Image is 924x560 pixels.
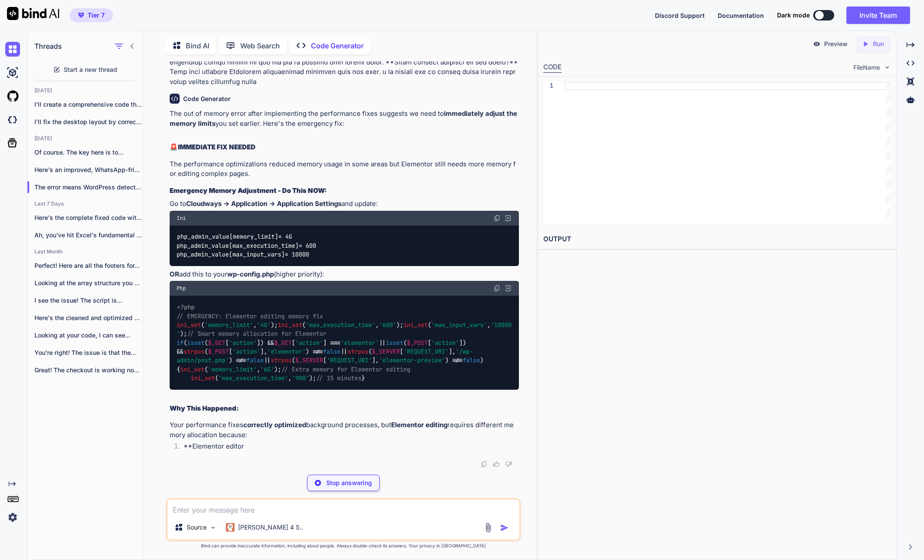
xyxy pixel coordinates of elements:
[205,321,253,329] span: 'memory_limit'
[34,118,143,126] p: I'll fix the desktop layout by correcting...
[386,339,403,347] span: isset
[187,330,327,338] span: // Smart memory allocation for Elementor
[543,82,553,90] div: 1
[718,12,764,19] span: Documentation
[209,524,217,531] img: Pick Models
[186,199,341,208] strong: Cloudways → Application → Application Settings
[873,40,884,48] p: Run
[208,339,225,347] span: $_GET
[543,62,562,73] div: CODE
[481,461,488,468] img: copy
[403,321,428,329] span: ini_set
[5,65,20,80] img: ai-studio
[281,365,410,373] span: // Extra memory for Elementor editing
[372,347,400,355] span: $_SERVER
[229,251,285,259] span: [max_input_vars]
[177,321,511,337] span: '10000'
[295,339,323,347] span: 'action'
[379,321,396,329] span: '600'
[177,339,184,347] span: if
[463,357,480,364] span: false
[34,261,143,270] p: Perfect! Here are all the footers for...
[64,65,117,74] span: Start a new thread
[191,374,215,382] span: ini_set
[494,285,501,292] img: copy
[718,11,764,20] button: Documentation
[538,229,896,250] h2: OUTPUT
[853,63,880,72] span: FileName
[208,365,257,373] span: 'memory_limit'
[246,357,264,364] span: false
[34,100,143,109] p: I'll create a comprehensive code that finds...
[278,321,302,329] span: ini_set
[323,347,341,355] span: false
[504,214,512,222] img: Open in Browser
[316,374,361,382] span: // 15 minutes
[483,523,493,533] img: attachment
[379,357,445,364] span: 'elementor-preview'
[655,11,705,20] button: Discord Support
[34,231,143,240] p: Ah, you've hit Excel's fundamental row/column limits!...
[34,366,143,374] p: Great! The checkout is working now. To...
[187,523,207,532] p: Source
[34,41,62,51] h1: Threads
[166,543,521,549] p: Bind can provide inaccurate information, including about people. Always double-check its answers....
[824,40,848,48] p: Preview
[494,215,501,222] img: copy
[327,357,372,364] span: 'REQUEST_URI'
[170,186,327,195] strong: Emergency Memory Adjustment - Do This NOW:
[34,213,143,222] p: Here's the complete fixed code with the...
[292,374,309,382] span: '900'
[27,248,143,255] h2: Last Month
[34,183,143,192] p: The error means WordPress detected a potential...
[260,365,274,373] span: '6G'
[431,339,459,347] span: 'action'
[238,523,303,532] p: [PERSON_NAME] 4 S..
[431,321,487,329] span: 'max_input_vars'
[306,321,375,329] span: 'max_execution_time'
[341,339,379,347] span: 'elementor'
[655,12,705,19] span: Discord Support
[78,13,84,18] img: premium
[257,321,271,329] span: '4G'
[183,94,231,103] h6: Code Generator
[7,7,59,20] img: Bind AI
[177,285,186,292] span: Php
[88,11,105,20] span: Tier 7
[348,347,368,355] span: strpos
[5,89,20,104] img: githubLight
[186,40,209,51] p: Bind AI
[5,112,20,127] img: darkCloudIdeIcon
[177,347,473,364] span: '/wp-admin/post.php'
[70,8,113,22] button: premiumTier 7
[274,339,292,347] span: $_GET
[5,42,20,57] img: chat
[34,279,143,287] p: Looking at the array structure you discovered:...
[883,64,891,71] img: chevron down
[227,270,274,278] strong: wp-config.php
[243,421,306,429] strong: correctly optimized
[813,40,821,48] img: preview
[27,135,143,142] h2: [DATE]
[500,523,509,532] img: icon
[391,421,447,429] strong: Elementor editing
[170,270,179,278] strong: OR
[177,232,316,259] code: php_admin_value = 4G php_admin_value = 600 php_admin_value = 10000
[170,270,519,280] p: add this to your (higher priority):
[34,296,143,305] p: I see the issue! The script is...
[34,148,143,157] p: Of course. The key here is to...
[170,109,519,128] strong: immediately adjust the memory limits
[34,165,143,174] p: Here's an improved, WhatsApp-friendly version that's more...
[177,303,511,383] code: ( , ); ( , ); ( , ); ( ( [ ]) && [ ] === || ( [ ]) && ( [ ], ) !== || ( [ ], ) !== || ( [ ], ) !=...
[504,284,512,292] img: Open in Browser
[271,357,292,364] span: strpos
[493,461,500,468] img: like
[326,479,372,487] p: Stop answering
[177,303,194,311] span: <?php
[177,312,323,320] span: // EMERGENCY: Elementor editing memory fix
[226,523,235,532] img: Claude 4 Sonnet
[170,142,519,152] h2: 🚨
[403,347,449,355] span: 'REQUEST_URI'
[34,331,143,340] p: Looking at your code, I can see...
[232,347,260,355] span: 'action'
